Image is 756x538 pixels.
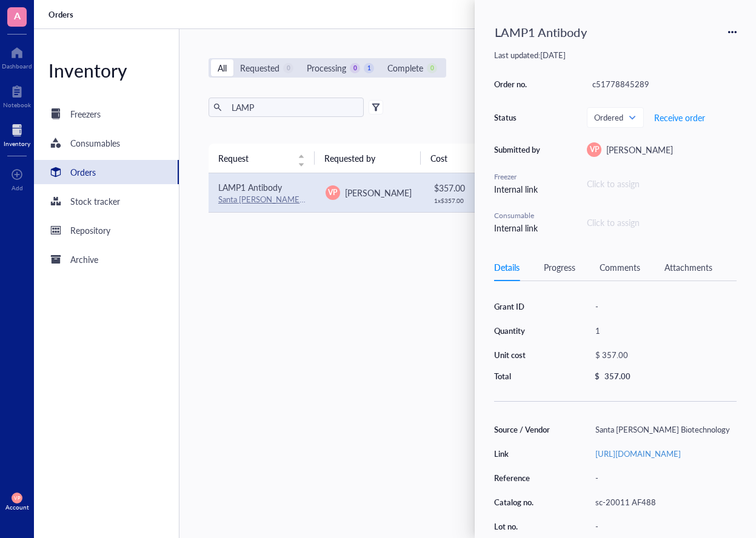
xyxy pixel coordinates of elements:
[364,63,374,73] div: 1
[34,102,179,126] a: Freezers
[350,63,360,73] div: 0
[70,165,96,179] div: Orders
[4,121,30,147] a: Inventory
[434,197,481,204] div: 1 x $ 357.00
[590,144,599,155] span: VP
[2,62,32,70] div: Dashboard
[427,63,437,73] div: 0
[209,144,315,173] th: Request
[5,503,29,511] div: Account
[3,82,31,108] a: Notebook
[590,421,737,438] div: Santa [PERSON_NAME] Biotechnology
[494,210,543,221] div: Consumable
[283,63,293,73] div: 0
[4,140,30,147] div: Inventory
[494,350,556,360] div: Unit cost
[70,107,101,121] div: Freezers
[218,151,290,165] span: Request
[34,218,179,242] a: Repository
[494,182,543,196] div: Internal link
[70,136,120,150] div: Consumables
[606,144,673,156] span: [PERSON_NAME]
[34,189,179,213] a: Stock tracker
[494,221,543,234] div: Internal link
[590,322,737,339] div: 1
[544,261,575,274] div: Progress
[494,261,520,274] div: Details
[654,108,706,127] button: Receive order
[494,301,556,312] div: Grant ID
[387,61,423,75] div: Complete
[664,261,712,274] div: Attachments
[494,50,737,61] div: Last updated: [DATE]
[494,448,556,459] div: Link
[595,448,681,459] a: [URL][DOMAIN_NAME]
[590,494,737,511] div: sc-20011 AF488
[218,193,353,205] a: Santa [PERSON_NAME] Biotechnology
[34,247,179,271] a: Archive
[590,518,737,535] div: -
[494,79,543,90] div: Order no.
[328,187,337,198] span: VP
[2,43,32,70] a: Dashboard
[14,495,20,500] span: VP
[70,194,120,208] div: Stock tracker
[590,470,737,487] div: -
[240,61,279,75] div: Requested
[218,61,227,75] div: All
[307,61,346,75] div: Processing
[587,177,737,190] div: Click to assign
[421,144,487,173] th: Cost
[494,424,556,435] div: Source / Vendor
[70,253,98,266] div: Archive
[494,497,556,508] div: Catalog no.
[595,371,600,382] div: $
[494,144,543,155] div: Submitted by
[594,112,634,123] span: Ordered
[587,76,737,93] div: c51778845289
[590,298,737,315] div: -
[3,101,31,108] div: Notebook
[34,58,179,82] div: Inventory
[494,171,543,182] div: Freezer
[218,181,282,193] span: LAMP1 Antibody
[227,98,359,116] input: Find orders in table
[494,371,556,382] div: Total
[315,144,421,173] th: Requested by
[49,9,76,20] a: Orders
[590,347,732,364] div: $ 357.00
[209,58,446,78] div: segmented control
[494,521,556,532] div: Lot no.
[14,8,21,23] span: A
[494,325,556,336] div: Quantity
[34,160,179,184] a: Orders
[70,224,110,237] div: Repository
[34,131,179,155] a: Consumables
[604,371,631,382] div: 357.00
[494,473,556,483] div: Reference
[587,216,737,229] div: Click to assign
[345,187,412,199] span: [PERSON_NAME]
[654,113,705,122] span: Receive order
[600,261,640,274] div: Comments
[434,181,481,194] div: $ 357.00
[12,184,23,191] div: Add
[489,19,592,45] div: LAMP1 Antibody
[494,112,543,123] div: Status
